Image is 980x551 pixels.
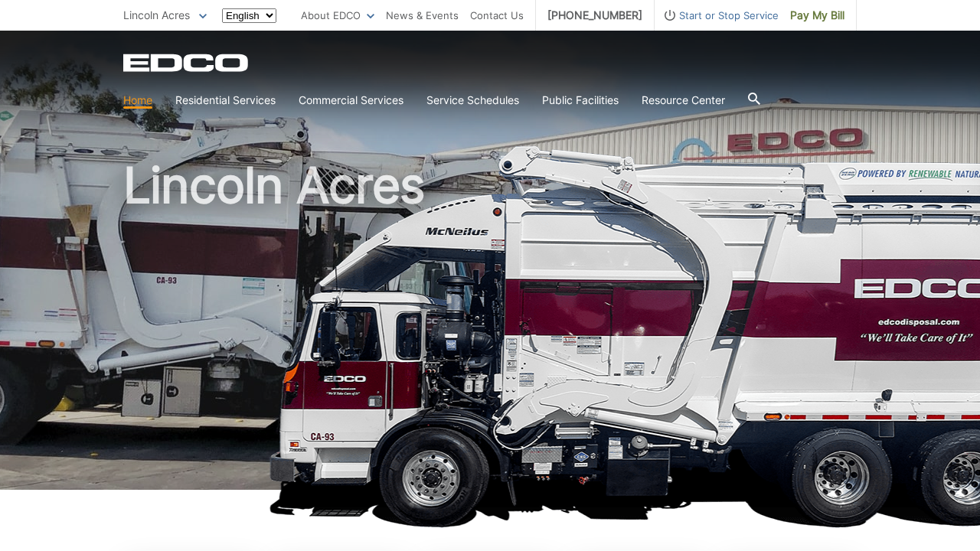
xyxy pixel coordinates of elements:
[426,92,519,109] a: Service Schedules
[301,7,374,24] a: About EDCO
[123,161,857,497] h1: Lincoln Acres
[642,92,725,109] a: Resource Center
[299,92,403,109] a: Commercial Services
[470,7,524,24] a: Contact Us
[790,7,844,24] span: Pay My Bill
[123,54,250,72] a: EDCD logo. Return to the homepage.
[386,7,459,24] a: News & Events
[542,92,619,109] a: Public Facilities
[123,8,190,21] span: Lincoln Acres
[123,92,152,109] a: Home
[222,8,276,23] select: Select a language
[175,92,276,109] a: Residential Services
